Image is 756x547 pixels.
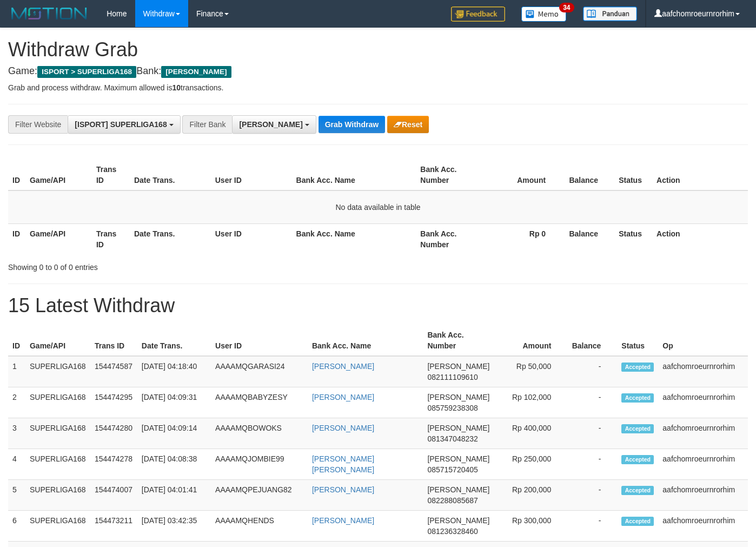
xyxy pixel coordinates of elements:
th: ID [8,160,25,190]
td: aafchomroeurnrorhim [658,387,748,418]
div: Showing 0 to 0 of 0 entries [8,258,307,273]
th: Amount [494,325,568,356]
td: - [567,449,617,480]
th: User ID [211,325,308,356]
td: - [567,387,617,418]
span: [PERSON_NAME] [239,120,302,129]
span: Copy 081236328460 to clipboard [427,527,478,536]
td: AAAAMQBABYZESY [211,387,308,418]
td: aafchomroeurnrorhim [658,418,748,449]
td: SUPERLIGA168 [25,387,90,418]
td: 154474007 [90,480,137,511]
a: [PERSON_NAME] [312,393,374,401]
td: aafchomroeurnrorhim [658,356,748,387]
td: Rp 250,000 [494,449,568,480]
td: Rp 300,000 [494,511,568,542]
td: 2 [8,387,25,418]
th: Bank Acc. Number [416,223,482,254]
span: [PERSON_NAME] [161,66,231,78]
th: Op [658,325,748,356]
th: Trans ID [90,325,137,356]
td: - [567,356,617,387]
button: Reset [387,116,429,133]
th: Date Trans. [137,325,211,356]
td: - [567,480,617,511]
th: Status [614,160,652,190]
span: [PERSON_NAME] [427,454,489,463]
th: Status [614,223,652,254]
img: Button%20Memo.svg [521,6,567,22]
a: [PERSON_NAME] [312,424,374,432]
td: [DATE] 03:42:35 [137,511,211,542]
span: [PERSON_NAME] [427,393,489,401]
div: Filter Website [8,115,68,134]
h4: Game: Bank: [8,66,748,77]
span: [PERSON_NAME] [427,424,489,432]
button: [ISPORT] SUPERLIGA168 [68,115,180,134]
span: ISPORT > SUPERLIGA168 [37,66,136,78]
span: Accepted [621,393,654,403]
th: Bank Acc. Number [423,325,494,356]
img: MOTION_logo.png [8,5,90,22]
td: 6 [8,511,25,542]
span: Accepted [621,363,654,372]
td: 154473211 [90,511,137,542]
td: 154474587 [90,356,137,387]
td: - [567,511,617,542]
td: [DATE] 04:01:41 [137,480,211,511]
th: Trans ID [92,223,130,254]
span: Copy 085759238308 to clipboard [427,404,478,412]
td: Rp 200,000 [494,480,568,511]
td: AAAAMQHENDS [211,511,308,542]
td: SUPERLIGA168 [25,449,90,480]
span: Copy 081347048232 to clipboard [427,434,478,443]
td: 154474295 [90,387,137,418]
th: Balance [567,325,617,356]
a: [PERSON_NAME] [312,362,374,371]
th: Balance [562,223,614,254]
button: Grab Withdraw [319,116,385,133]
h1: Withdraw Grab [8,39,748,61]
td: SUPERLIGA168 [25,418,90,449]
th: Game/API [25,223,92,254]
td: SUPERLIGA168 [25,511,90,542]
td: aafchomroeurnrorhim [658,511,748,542]
span: Accepted [621,455,654,464]
td: 4 [8,449,25,480]
td: aafchomroeurnrorhim [658,449,748,480]
p: Grab and process withdraw. Maximum allowed is transactions. [8,82,748,93]
td: Rp 50,000 [494,356,568,387]
td: 3 [8,418,25,449]
th: Action [652,223,748,254]
td: Rp 400,000 [494,418,568,449]
th: Date Trans. [130,160,211,190]
span: [PERSON_NAME] [427,485,489,494]
img: Feedback.jpg [451,6,505,22]
span: [ISPORT] SUPERLIGA168 [75,120,167,129]
th: Balance [562,160,614,190]
a: [PERSON_NAME] [312,485,374,494]
td: aafchomroeurnrorhim [658,480,748,511]
td: [DATE] 04:09:31 [137,387,211,418]
a: [PERSON_NAME] [PERSON_NAME] [312,454,374,474]
span: Accepted [621,517,654,526]
strong: 10 [172,83,181,92]
td: AAAAMQPEJUANG82 [211,480,308,511]
th: Trans ID [92,160,130,190]
span: Accepted [621,486,654,495]
td: Rp 102,000 [494,387,568,418]
td: AAAAMQBOWOKS [211,418,308,449]
td: No data available in table [8,190,748,224]
h1: 15 Latest Withdraw [8,295,748,317]
span: Copy 085715720405 to clipboard [427,465,478,474]
td: AAAAMQGARASI24 [211,356,308,387]
th: ID [8,325,25,356]
span: Copy 082111109610 to clipboard [427,373,478,381]
span: Copy 082288085687 to clipboard [427,496,478,505]
span: [PERSON_NAME] [427,362,489,371]
td: 5 [8,480,25,511]
th: Status [617,325,658,356]
span: [PERSON_NAME] [427,516,489,525]
td: 1 [8,356,25,387]
th: Bank Acc. Name [292,223,416,254]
